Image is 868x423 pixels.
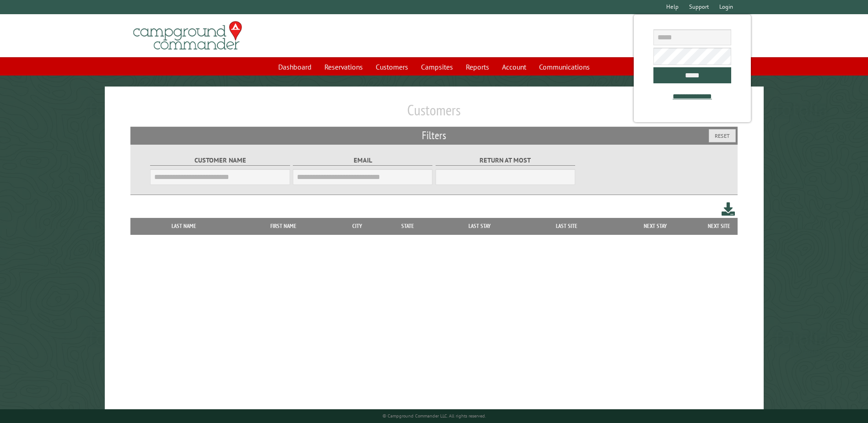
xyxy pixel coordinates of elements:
[415,58,458,76] a: Campsites
[135,218,232,234] th: Last Name
[709,129,736,142] button: Reset
[380,218,436,234] th: State
[722,201,735,217] a: Download this customer list (.csv)
[523,218,609,234] th: Last Site
[496,58,532,76] a: Account
[232,218,334,234] th: First Name
[610,218,701,234] th: Next Stay
[130,101,737,126] h1: Customers
[334,218,380,234] th: City
[436,155,575,166] label: Return at most
[370,58,414,76] a: Customers
[534,58,595,76] a: Communications
[130,18,245,54] img: Campground Commander
[383,413,486,419] small: © Campground Commander LLC. All rights reserved.
[293,155,432,166] label: Email
[460,58,495,76] a: Reports
[130,127,737,144] h2: Filters
[436,218,524,234] th: Last Stay
[273,58,317,76] a: Dashboard
[150,155,290,166] label: Customer Name
[319,58,368,76] a: Reservations
[701,218,738,234] th: Next Site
